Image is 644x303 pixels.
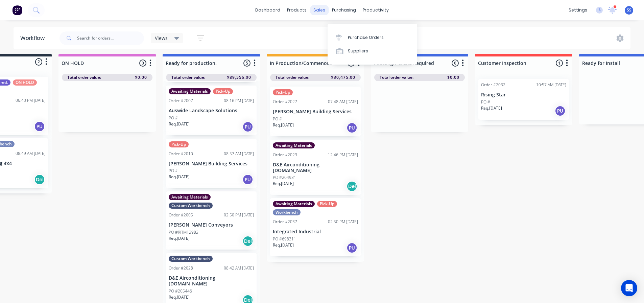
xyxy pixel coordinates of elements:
span: $0.00 [135,74,147,80]
div: 06:40 PM [DATE] [16,97,46,103]
p: D&E Airconditioning [DOMAIN_NAME] [169,275,254,287]
span: SS [627,7,631,13]
p: Req. [DATE] [273,242,294,248]
div: Order #2028 [169,265,193,271]
div: Workflow [20,34,48,42]
div: PU [242,174,253,185]
div: sales [310,5,329,15]
div: PU [347,242,357,253]
div: Order #203210:57 AM [DATE]Rising StarPO #Req.[DATE]PU [478,79,569,120]
div: 08:57 AM [DATE] [224,151,254,157]
div: PU [555,106,566,116]
div: Order #2023 [273,152,297,158]
div: settings [565,5,591,15]
div: Order #2027 [273,99,297,105]
div: 08:42 AM [DATE] [224,265,254,271]
div: Custom Workbench [169,203,213,209]
div: PU [34,121,45,132]
div: Del [242,236,253,247]
span: $89,556.00 [227,74,251,80]
div: Awaiting MaterialsPick-UpOrder #200708:16 PM [DATE]Auswide Landscape SolutionsPO #Req.[DATE]PU [166,86,257,135]
div: PU [347,122,357,133]
p: Auswide Landscape Solutions [169,108,254,114]
div: Workbench [273,209,301,215]
div: Del [347,181,357,192]
div: Pick-Up [273,89,293,95]
span: Views [155,34,168,42]
div: Pick-UpOrder #202707:48 AM [DATE][PERSON_NAME] Building ServicesPO #Req.[DATE]PU [270,87,361,136]
p: PO # [169,115,178,121]
div: 08:49 AM [DATE] [16,150,46,157]
div: products [284,5,310,15]
p: Integrated Industrial [273,229,358,235]
div: purchasing [329,5,359,15]
p: PO #698311 [273,236,296,242]
span: Total order value: [171,74,205,80]
p: PO # [169,168,178,174]
div: Order #2037 [273,219,297,225]
div: Awaiting Materials [169,88,211,94]
p: PO #RITM12982 [169,229,198,235]
span: Total order value: [67,74,101,80]
div: ON HOLD [13,79,37,86]
p: PO # [481,99,490,105]
a: dashboard [252,5,284,15]
div: Suppliers [348,48,368,54]
div: Purchase Orders [348,34,384,41]
span: $30,475.00 [331,74,355,80]
div: Awaiting Materials [273,142,315,148]
p: Req. [DATE] [273,181,294,187]
div: 02:50 PM [DATE] [224,212,254,218]
div: 02:50 PM [DATE] [328,219,358,225]
div: Awaiting Materials [273,201,315,207]
p: Rising Star [481,92,566,98]
div: PU [242,121,253,132]
div: Custom Workbench [169,256,213,262]
div: productivity [359,5,392,15]
div: Awaiting Materials [169,194,211,200]
div: Pick-Up [317,201,337,207]
div: Order #2032 [481,82,505,88]
div: Awaiting MaterialsCustom WorkbenchOrder #200502:50 PM [DATE][PERSON_NAME] ConveyorsPO #RITM12982R... [166,191,257,250]
input: Search for orders... [77,31,144,45]
span: Total order value: [276,74,309,80]
p: [PERSON_NAME] Conveyors [169,222,254,228]
div: Awaiting MaterialsPick-UpWorkbenchOrder #203702:50 PM [DATE]Integrated IndustrialPO #698311Req.[D... [270,198,361,256]
p: PO #205446 [169,288,192,294]
div: Order #2010 [169,151,193,157]
div: 07:48 AM [DATE] [328,99,358,105]
div: Order #2005 [169,212,193,218]
img: Factory [12,5,22,15]
div: 12:46 PM [DATE] [328,152,358,158]
div: 08:16 PM [DATE] [224,98,254,104]
div: Pick-UpOrder #201008:57 AM [DATE][PERSON_NAME] Building ServicesPO #Req.[DATE]PU [166,139,257,188]
div: 10:57 AM [DATE] [536,82,566,88]
div: Pick-Up [169,141,189,147]
div: Order #2007 [169,98,193,104]
div: Pick-Up [213,88,233,94]
p: PO # [273,116,282,122]
p: Req. [DATE] [169,121,190,127]
p: Req. [DATE] [169,235,190,241]
p: PO #204931 [273,174,296,181]
div: Open Intercom Messenger [621,280,637,296]
p: Req. [DATE] [481,105,502,111]
p: Req. [DATE] [169,294,190,300]
p: [PERSON_NAME] Building Services [169,161,254,167]
p: [PERSON_NAME] Building Services [273,109,358,115]
span: Total order value: [380,74,413,80]
a: Suppliers [328,44,417,58]
p: Req. [DATE] [273,122,294,128]
span: $0.00 [447,74,459,80]
div: Awaiting MaterialsOrder #202312:46 PM [DATE]D&E Airconditioning [DOMAIN_NAME]PO #204931Req.[DATE]Del [270,140,361,195]
p: Req. [DATE] [169,174,190,180]
div: Del [34,174,45,185]
p: D&E Airconditioning [DOMAIN_NAME] [273,162,358,173]
a: Purchase Orders [328,30,417,44]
